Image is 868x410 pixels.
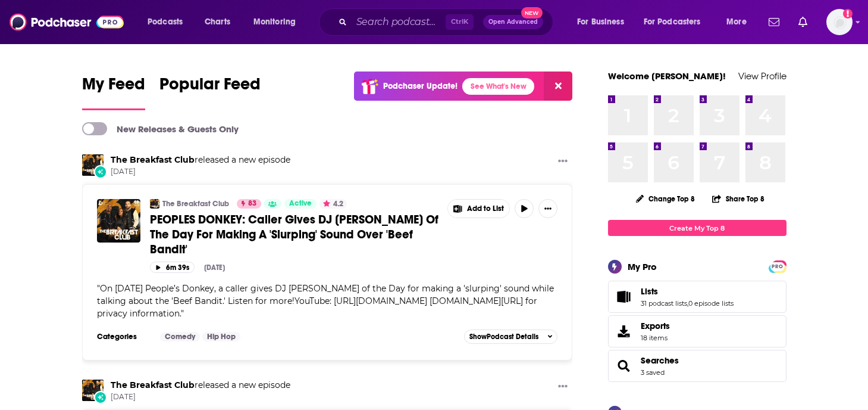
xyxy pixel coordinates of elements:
[237,199,261,209] a: 83
[718,13,762,32] button: open menu
[204,263,225,272] div: [DATE]
[641,286,658,297] span: Lists
[608,315,786,347] a: Exports
[641,368,665,377] a: 3 saved
[253,14,296,30] span: Monitoring
[160,332,200,341] a: Comedy
[612,323,636,340] span: Exports
[205,14,230,30] span: Charts
[245,13,311,32] button: open menu
[139,13,198,32] button: open menu
[553,380,572,395] button: Show More Button
[111,167,290,177] span: [DATE]
[111,392,290,402] span: [DATE]
[97,199,140,243] img: PEOPLES DONKEY: Caller Gives DJ Envy Donkey Of The Day For Making A 'Slurping' Sound Over 'Beef B...
[446,14,474,30] span: Ctrl K
[843,9,853,18] svg: Add a profile image
[330,8,565,36] div: Search podcasts, credits, & more...
[577,14,624,30] span: For Business
[608,220,786,236] a: Create My Top 8
[770,262,785,271] span: PRO
[641,355,679,366] a: Searches
[82,122,239,135] a: New Releases & Guests Only
[641,299,687,307] a: 31 podcast lists
[469,333,538,341] span: Show Podcast Details
[162,199,229,209] a: The Breakfast Club
[770,262,785,271] a: PRO
[197,13,237,32] a: Charts
[150,199,159,209] img: The Breakfast Club
[319,199,347,209] button: 4.2
[628,261,657,272] div: My Pro
[94,165,107,178] div: New Episode
[148,14,183,30] span: Podcasts
[111,154,195,165] a: The Breakfast Club
[464,330,558,344] button: ShowPodcast Details
[483,15,543,29] button: Open AdvancedNew
[82,154,104,176] img: The Breakfast Club
[111,380,195,390] a: The Breakfast Club
[826,9,853,35] button: Show profile menu
[612,358,636,374] a: Searches
[641,321,670,331] span: Exports
[726,14,747,30] span: More
[97,283,554,319] span: " "
[159,74,261,101] span: Popular Feed
[521,7,543,18] span: New
[467,204,504,213] span: Add to List
[608,70,726,82] a: Welcome [PERSON_NAME]!
[82,380,104,401] img: The Breakfast Club
[94,391,107,404] div: New Episode
[448,200,510,218] button: Show More Button
[284,199,317,209] a: Active
[738,70,786,82] a: View Profile
[248,198,256,210] span: 83
[352,13,446,32] input: Search podcasts, credits, & more...
[538,199,557,218] button: Show More Button
[641,286,734,297] a: Lists
[111,154,290,166] h3: released a new episode
[608,350,786,382] span: Searches
[383,81,457,91] p: Podchaser Update!
[794,12,812,32] a: Show notifications dropdown
[826,9,853,35] span: Logged in as TaraKennedy
[10,11,124,33] img: Podchaser - Follow, Share and Rate Podcasts
[289,198,312,210] span: Active
[150,212,439,257] a: PEOPLES DONKEY: Caller Gives DJ [PERSON_NAME] Of The Day For Making A 'Slurping' Sound Over 'Beef...
[687,299,688,307] span: ,
[764,12,784,32] a: Show notifications dropdown
[712,187,765,210] button: Share Top 8
[644,14,701,30] span: For Podcasters
[462,78,534,95] a: See What's New
[608,281,786,313] span: Lists
[688,299,734,307] a: 0 episode lists
[150,262,195,273] button: 6m 39s
[641,334,670,342] span: 18 items
[629,191,703,206] button: Change Top 8
[553,154,572,169] button: Show More Button
[488,19,538,25] span: Open Advanced
[82,74,145,101] span: My Feed
[97,332,151,341] h3: Categories
[97,283,554,319] span: On [DATE] People’s Donkey, a caller gives DJ [PERSON_NAME] of the Day for making a 'slurping' sou...
[159,74,261,110] a: Popular Feed
[202,332,240,341] a: Hip Hop
[612,288,636,305] a: Lists
[111,380,290,391] h3: released a new episode
[569,13,639,32] button: open menu
[82,74,145,110] a: My Feed
[636,13,718,32] button: open menu
[826,9,853,35] img: User Profile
